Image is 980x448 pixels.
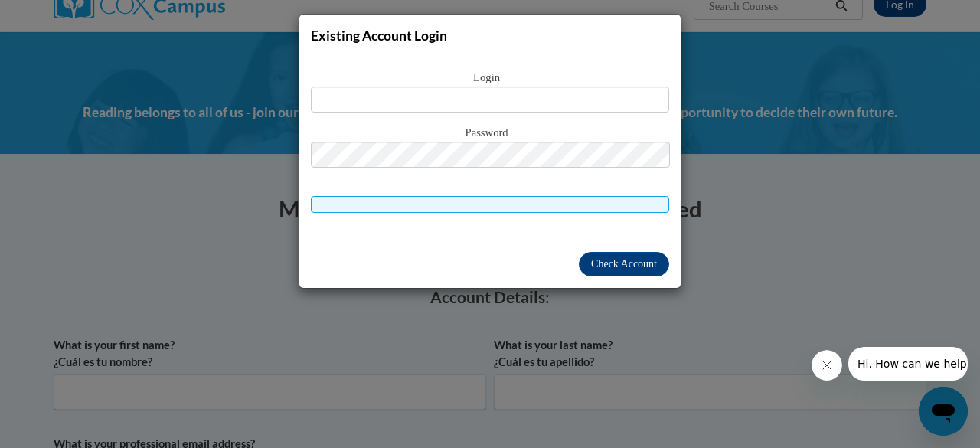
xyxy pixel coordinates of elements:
[591,258,657,270] span: Check Account
[579,252,669,276] button: Check Account
[812,350,842,381] iframe: Close message
[311,125,669,142] span: Password
[311,70,669,87] span: Login
[311,28,447,44] span: Existing Account Login
[848,347,968,381] iframe: Message from company
[9,11,124,23] span: Hi. How can we help?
